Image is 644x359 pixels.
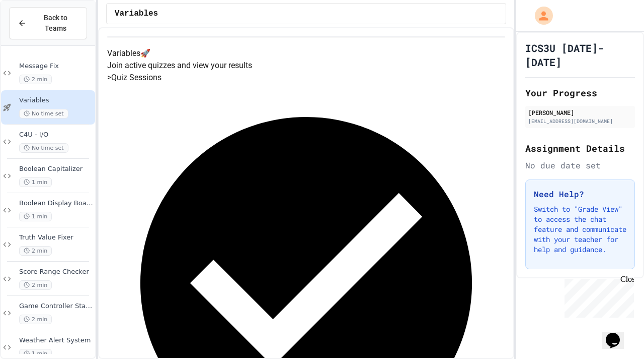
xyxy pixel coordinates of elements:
span: 2 min [19,280,52,290]
div: Chat with us now!Close [4,4,69,64]
h2: Your Progress [525,86,635,100]
iframe: chat widget [560,275,634,318]
h2: Assignment Details [525,141,635,155]
span: Boolean Capitalizer [19,165,93,173]
div: [PERSON_NAME] [528,108,632,117]
span: C4U - I/O [19,131,93,139]
h5: > Quiz Sessions [107,72,505,84]
span: 1 min [19,212,52,221]
span: Message Fix [19,62,93,71]
h3: Need Help? [534,188,626,200]
span: Variables [115,8,158,20]
span: 1 min [19,177,52,187]
span: Boolean Display Board [19,199,93,208]
span: No time set [19,143,68,153]
span: 2 min [19,246,52,256]
p: Join active quizzes and view your results [107,59,505,72]
div: My Account [524,4,555,27]
span: Score Range Checker [19,268,93,276]
h1: ICS3U [DATE]-[DATE] [525,41,635,69]
span: Truth Value Fixer [19,233,93,242]
span: Variables [19,96,93,105]
span: 1 min [19,349,52,358]
span: Back to Teams [33,13,78,34]
span: Game Controller Status [19,302,93,311]
span: 2 min [19,315,52,324]
button: Back to Teams [9,7,87,39]
span: 2 min [19,75,52,84]
h4: Variables 🚀 [107,47,505,59]
iframe: chat widget [602,319,634,349]
div: [EMAIL_ADDRESS][DOMAIN_NAME] [528,117,632,125]
span: Weather Alert System [19,336,93,345]
div: No due date set [525,159,635,171]
span: No time set [19,109,68,118]
p: Switch to "Grade View" to access the chat feature and communicate with your teacher for help and ... [534,204,626,255]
